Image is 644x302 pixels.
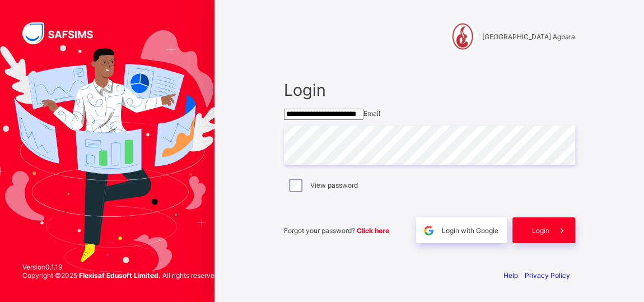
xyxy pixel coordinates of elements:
span: Login [284,80,575,100]
label: View password [310,181,358,189]
span: Version 0.1.19 [22,263,220,271]
span: Copyright © 2025 All rights reserved. [22,271,220,280]
a: Help [503,271,518,280]
span: Login with Google [442,226,498,235]
a: Privacy Policy [525,271,570,280]
span: Login [532,226,549,235]
img: google.396cfc9801f0270233282035f929180a.svg [422,224,435,237]
img: SAFSIMS Logo [22,22,106,44]
span: Forgot your password? [284,226,389,235]
a: Click here [357,226,389,235]
strong: Flexisaf Edusoft Limited. [79,271,161,280]
span: [GEOGRAPHIC_DATA] Agbara [482,32,575,41]
span: Email [363,109,380,118]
